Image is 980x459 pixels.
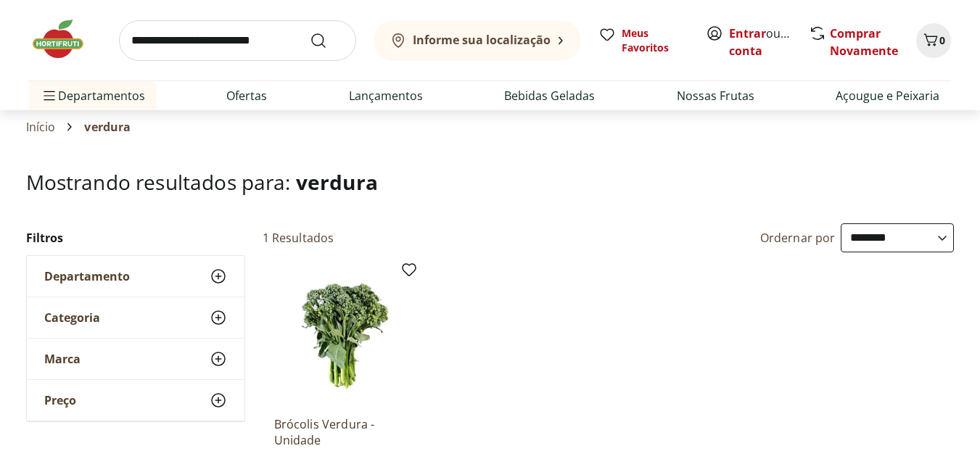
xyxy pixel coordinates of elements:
[119,20,356,61] input: search
[729,25,766,41] a: Entrar
[760,230,836,246] label: Ordernar por
[622,26,688,55] span: Meus Favoritos
[41,78,145,113] span: Departamentos
[26,120,56,133] a: Início
[598,26,688,55] a: Meus Favoritos
[26,170,955,194] h1: Mostrando resultados para:
[504,87,595,104] a: Bebidas Geladas
[26,223,245,252] h2: Filtros
[44,269,130,284] span: Departamento
[263,230,334,246] h2: 1 Resultados
[27,297,244,338] button: Categoria
[27,256,244,297] button: Departamento
[29,17,102,61] img: Hortifruti
[44,352,81,366] span: Marca
[44,393,76,408] span: Preço
[836,87,939,104] a: Açougue e Peixaria
[729,25,809,59] a: Criar conta
[677,87,754,104] a: Nossas Frutas
[310,32,345,49] button: Submit Search
[226,87,267,104] a: Ofertas
[84,120,131,133] span: verdura
[44,310,100,325] span: Categoria
[830,25,898,59] a: Comprar Novamente
[274,416,412,448] a: Brócolis Verdura - Unidade
[349,87,423,104] a: Lançamentos
[374,20,581,61] button: Informe sua localização
[413,32,551,48] b: Informe sua localização
[939,33,945,47] span: 0
[274,267,412,405] img: Brócolis Verdura - Unidade
[729,25,794,59] span: ou
[27,339,244,379] button: Marca
[27,380,244,421] button: Preço
[916,23,951,58] button: Carrinho
[296,168,378,196] span: verdura
[41,78,58,113] button: Menu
